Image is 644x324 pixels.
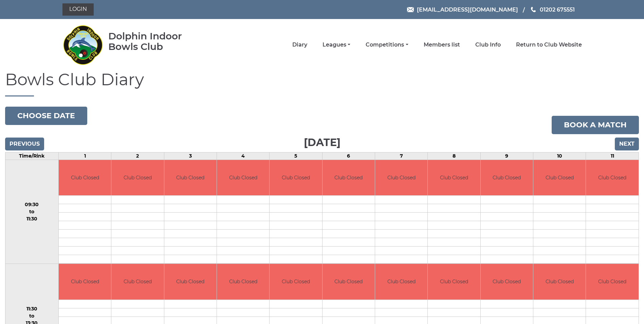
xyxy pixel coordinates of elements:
[62,3,94,16] a: Login
[164,160,217,196] td: Club Closed
[323,160,375,196] td: Club Closed
[481,160,533,196] td: Club Closed
[424,41,460,49] a: Members list
[531,7,536,12] img: Phone us
[428,152,480,160] td: 8
[5,152,59,160] td: Time/Rink
[516,41,582,49] a: Return to Club Website
[5,71,639,96] h1: Bowls Club Diary
[480,152,533,160] td: 9
[270,264,322,300] td: Club Closed
[407,7,414,12] img: Email
[323,264,375,300] td: Club Closed
[533,152,586,160] td: 10
[428,264,480,300] td: Club Closed
[323,41,350,49] a: Leagues
[586,160,639,196] td: Club Closed
[375,264,427,300] td: Club Closed
[59,160,111,196] td: Club Closed
[5,107,87,125] button: Choose date
[217,152,269,160] td: 4
[164,264,217,300] td: Club Closed
[375,160,427,196] td: Club Closed
[164,152,217,160] td: 3
[62,21,103,69] img: Dolphin Indoor Bowls Club
[111,264,164,300] td: Club Closed
[533,160,586,196] td: Club Closed
[270,160,322,196] td: Club Closed
[417,6,518,13] span: [EMAIL_ADDRESS][DOMAIN_NAME]
[217,264,269,300] td: Club Closed
[615,138,639,150] input: Next
[217,160,269,196] td: Club Closed
[58,152,111,160] td: 1
[586,264,639,300] td: Club Closed
[111,152,164,160] td: 2
[322,152,375,160] td: 6
[481,264,533,300] td: Club Closed
[111,160,164,196] td: Club Closed
[475,41,501,49] a: Club Info
[428,160,480,196] td: Club Closed
[586,152,639,160] td: 11
[292,41,307,49] a: Diary
[552,116,639,134] a: Book a match
[59,264,111,300] td: Club Closed
[5,138,44,150] input: Previous
[533,264,586,300] td: Club Closed
[540,6,575,13] span: 01202 675551
[530,5,575,14] a: Phone us 01202 675551
[366,41,408,49] a: Competitions
[270,152,322,160] td: 5
[108,31,204,52] div: Dolphin Indoor Bowls Club
[375,152,428,160] td: 7
[407,5,518,14] a: Email [EMAIL_ADDRESS][DOMAIN_NAME]
[5,160,59,264] td: 09:30 to 11:30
